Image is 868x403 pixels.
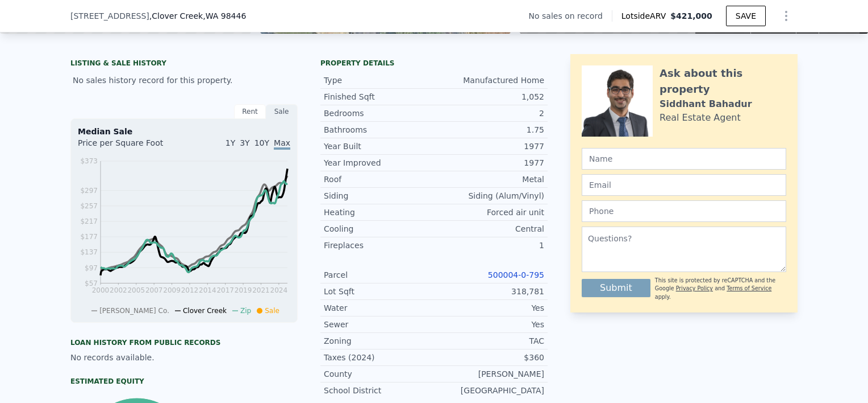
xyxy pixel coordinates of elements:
div: Loan history from public records [70,338,298,347]
div: LISTING & SALE HISTORY [70,59,298,70]
tspan: 2021 [252,286,270,294]
div: Metal [434,174,544,185]
div: No sales on record [529,10,612,22]
span: Zip [240,307,251,315]
span: 10Y [254,138,269,147]
div: Cooling [324,223,434,235]
div: This site is protected by reCAPTCHA and the Google and apply. [655,277,786,301]
span: Lotside ARV [621,10,670,22]
tspan: $373 [80,157,98,165]
span: 3Y [240,138,249,147]
div: No sales history record for this property. [70,70,298,91]
div: Central [434,223,544,235]
input: Phone [582,200,786,222]
div: Year Built [324,141,434,152]
div: [PERSON_NAME] [434,368,544,380]
div: Yes [434,302,544,314]
div: Type [324,75,434,86]
span: Max [274,138,290,150]
span: , Clover Creek [149,10,246,22]
button: SAVE [726,6,766,26]
tspan: 2005 [127,286,145,294]
button: Show Options [775,5,798,27]
div: 1977 [434,157,544,168]
div: Siddhant Bahadur [660,97,752,111]
tspan: $57 [85,279,98,287]
tspan: 2000 [92,286,110,294]
a: Terms of Service [727,285,771,291]
div: 1 [434,240,544,251]
div: Finished Sqft [324,91,434,102]
button: Submit [582,279,650,297]
div: Forced air unit [434,207,544,218]
div: Rent [234,104,266,119]
div: County [324,368,434,380]
div: [GEOGRAPHIC_DATA] [434,385,544,396]
div: TAC [434,335,544,347]
input: Name [582,148,786,170]
div: 1.75 [434,124,544,135]
span: [STREET_ADDRESS] [70,10,149,22]
div: Taxes (2024) [324,352,434,363]
div: School District [324,385,434,396]
span: Sale [265,307,279,315]
tspan: 2014 [199,286,216,294]
div: Water [324,302,434,314]
tspan: 2007 [145,286,163,294]
div: Estimated Equity [70,377,298,386]
input: Email [582,174,786,196]
span: , WA 98446 [203,11,246,20]
div: Roof [324,174,434,185]
div: Manufactured Home [434,75,544,86]
tspan: 2012 [181,286,199,294]
span: 1Y [226,138,235,147]
div: Fireplaces [324,240,434,251]
a: Privacy Policy [676,285,713,291]
tspan: $257 [80,202,98,210]
div: Zoning [324,335,434,347]
div: Siding [324,190,434,201]
div: 2 [434,108,544,119]
div: Parcel [324,269,434,281]
div: No records available. [70,352,298,363]
div: Ask about this property [660,65,786,97]
div: 1,052 [434,91,544,102]
div: 1977 [434,141,544,152]
div: Price per Square Foot [78,137,184,155]
tspan: 2019 [235,286,252,294]
div: Real Estate Agent [660,111,741,125]
div: Sewer [324,319,434,330]
tspan: $137 [80,248,98,256]
div: Year Improved [324,157,434,168]
div: Siding (Alum/Vinyl) [434,190,544,201]
tspan: 2017 [216,286,234,294]
div: Sale [266,104,298,119]
div: 318,781 [434,286,544,297]
span: Clover Creek [183,307,227,315]
div: Heating [324,207,434,218]
tspan: 2002 [110,286,127,294]
div: Bedrooms [324,108,434,119]
span: [PERSON_NAME] Co. [99,307,169,315]
tspan: 2024 [270,286,288,294]
div: Yes [434,319,544,330]
div: Bathrooms [324,124,434,135]
tspan: 2009 [163,286,181,294]
div: $360 [434,352,544,363]
div: Lot Sqft [324,286,434,297]
tspan: $97 [85,264,98,272]
div: Property details [320,59,548,68]
tspan: $177 [80,233,98,241]
tspan: $297 [80,187,98,195]
a: 500004-0-795 [488,270,544,279]
div: Median Sale [78,126,290,137]
span: $421,000 [670,11,712,20]
tspan: $217 [80,217,98,225]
